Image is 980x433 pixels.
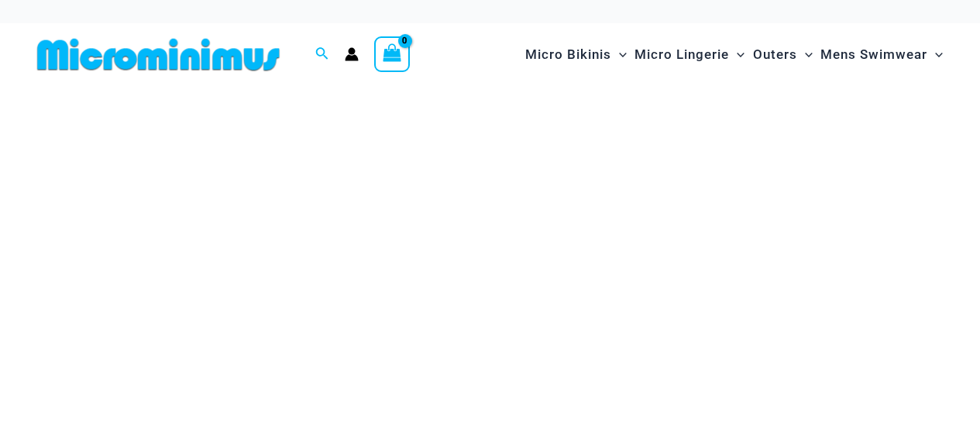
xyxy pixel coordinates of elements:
[634,35,729,74] span: Micro Lingerie
[611,35,627,74] span: Menu Toggle
[521,31,631,78] a: Micro BikinisMenu ToggleMenu Toggle
[31,37,286,72] img: MM SHOP LOGO FLAT
[374,36,410,72] a: View Shopping Cart, empty
[749,31,817,78] a: OutersMenu ToggleMenu Toggle
[519,29,949,81] nav: Site Navigation
[729,35,744,74] span: Menu Toggle
[820,35,927,74] span: Mens Swimwear
[817,31,947,78] a: Mens SwimwearMenu ToggleMenu Toggle
[315,45,329,64] a: Search icon link
[631,31,748,78] a: Micro LingerieMenu ToggleMenu Toggle
[345,47,359,61] a: Account icon link
[525,35,611,74] span: Micro Bikinis
[927,35,943,74] span: Menu Toggle
[753,35,797,74] span: Outers
[797,35,813,74] span: Menu Toggle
